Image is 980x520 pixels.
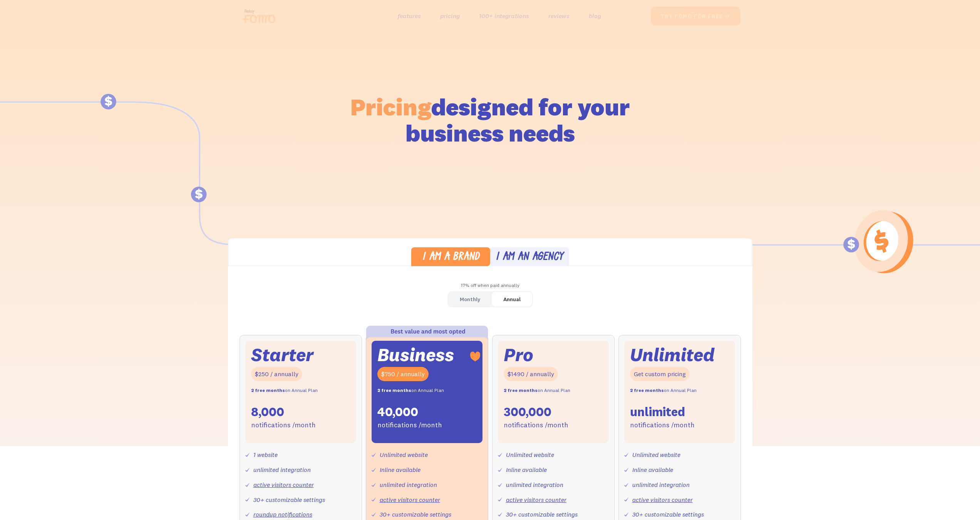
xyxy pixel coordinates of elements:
[251,385,318,396] div: on Annual Plan
[506,496,566,503] a: active visitors counter
[548,10,570,22] a: reviews
[504,387,538,393] strong: 2 free months
[253,481,314,488] a: active visitors counter
[725,13,731,20] span: 
[632,464,673,475] div: Inline available
[506,464,547,475] div: Inline available
[380,464,420,475] div: Inline available
[506,509,578,520] div: 30+ customizable settings
[380,496,440,503] a: active visitors counter
[504,404,551,420] div: 300,000
[630,385,697,396] div: on Annual Plan
[253,464,311,475] div: unlimited integration
[350,92,431,122] span: Pricing
[398,10,421,22] a: features
[632,496,693,503] a: active visitors counter
[228,280,752,291] div: 17% off when paid annually
[251,404,284,420] div: 8,000
[504,420,568,431] div: notifications /month
[251,347,313,363] div: Starter
[380,479,437,490] div: unlimited integration
[253,449,278,460] div: 1 website
[380,509,451,520] div: 30+ customizable settings
[630,404,685,420] div: unlimited
[377,367,429,381] div: $750 / annually
[632,449,680,460] div: Unlimited website
[589,10,601,22] a: blog
[377,385,444,396] div: on Annual Plan
[253,494,325,505] div: 30+ customizable settings
[632,479,690,490] div: unlimited integration
[350,94,630,146] h1: designed for your business needs
[251,367,302,381] div: $250 / annually
[630,367,690,381] div: Get custom pricing
[377,404,418,420] div: 40,000
[377,420,442,431] div: notifications /month
[377,387,411,393] strong: 2 free months
[503,294,521,305] div: Annual
[251,420,316,431] div: notifications /month
[504,385,570,396] div: on Annual Plan
[630,347,715,363] div: Unlimited
[630,420,695,431] div: notifications /month
[479,10,529,22] a: 100+ integrations
[460,294,480,305] div: Monthly
[380,449,428,460] div: Unlimited website
[377,347,454,363] div: Business
[440,10,460,22] a: pricing
[253,510,312,518] a: roundup notifications
[630,387,664,393] strong: 2 free months
[506,449,554,460] div: Unlimited website
[504,367,558,381] div: $1490 / annually
[632,509,704,520] div: 30+ customizable settings
[251,387,285,393] strong: 2 free months
[506,479,563,490] div: unlimited integration
[651,7,740,26] a: try fomo for free
[422,252,479,263] div: I am a brand
[504,347,533,363] div: Pro
[496,252,563,263] div: I am an agency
